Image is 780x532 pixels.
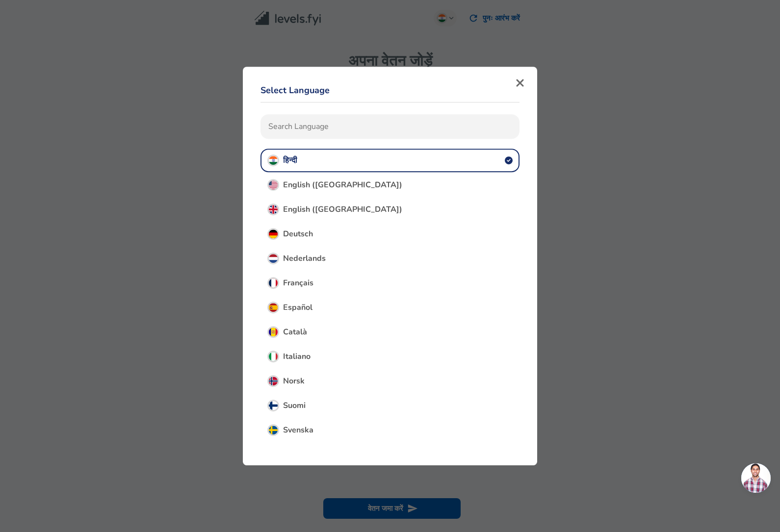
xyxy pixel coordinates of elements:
button: English (US)English ([GEOGRAPHIC_DATA]) [260,173,520,197]
button: NorwegianNorsk [260,369,520,393]
span: हिन्दी [283,155,297,166]
img: Italian [269,352,278,361]
button: SwedishSvenska [260,418,520,442]
span: Svenska [283,425,313,435]
button: Hindiहिन्दी [260,149,520,172]
img: Finnish [269,401,278,410]
button: GermanDeutsch [260,222,520,246]
button: Select Language [260,78,330,102]
span: Deutsch [283,228,313,239]
img: Dutch [269,254,278,263]
button: SpanishEspañol [260,296,520,319]
span: Català [283,327,307,337]
button: FinnishSuomi [260,394,520,417]
img: Norwegian [269,377,278,385]
button: DutchNederlands [260,247,520,270]
span: English ([GEOGRAPHIC_DATA]) [283,179,402,190]
span: Nederlands [283,253,326,264]
img: Hindi [269,156,278,165]
button: CatalanCatalà [260,320,520,344]
button: DanishDansk [260,443,520,466]
img: Swedish [269,426,278,434]
button: FrenchFrançais [260,271,520,295]
img: Catalan [269,328,278,336]
img: French [269,279,278,287]
span: Norsk [283,376,305,386]
span: English ([GEOGRAPHIC_DATA]) [283,204,402,215]
span: Español [283,302,312,313]
img: English (UK) [269,205,278,214]
img: German [269,229,278,238]
button: English (UK)English ([GEOGRAPHIC_DATA]) [260,198,520,221]
img: English (US) [269,180,278,189]
span: Suomi [283,400,306,411]
span: Français [283,278,313,288]
button: ItalianItaliano [260,345,520,368]
span: Italiano [283,351,311,362]
input: search language [260,114,520,139]
img: Spanish [269,303,278,312]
